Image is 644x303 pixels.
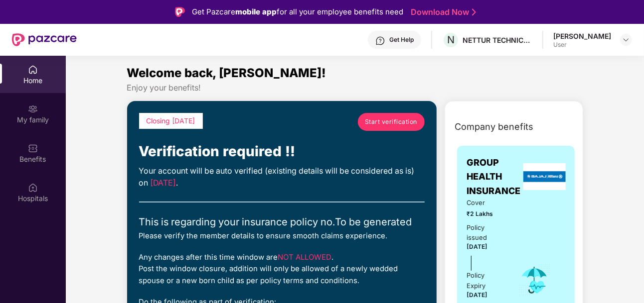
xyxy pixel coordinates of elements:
[28,65,38,75] img: svg+xml;base64,PHN2ZyBpZD0iSG9tZSIgeG1sbnM9Imh0dHA6Ly93d3cudzMub3JnLzIwMDAvc3ZnIiB3aWR0aD0iMjAiIG...
[139,141,425,163] div: Verification required !!
[235,7,277,16] strong: mobile app
[151,178,176,188] span: [DATE]
[365,117,417,126] span: Start verification
[467,223,505,243] div: Policy issued
[28,104,38,114] img: svg+xml;base64,PHN2ZyB3aWR0aD0iMjAiIGhlaWdodD0iMjAiIHZpZXdCb3g9IjAgMCAyMCAyMCIgZmlsbD0ibm9uZSIgeG...
[139,214,425,230] div: This is regarding your insurance policy no. To be generated
[375,36,385,46] img: svg+xml;base64,PHN2ZyBpZD0iSGVscC0zMngzMiIgeG1sbnM9Imh0dHA6Ly93d3cudzMub3JnLzIwMDAvc3ZnIiB3aWR0aD...
[467,198,505,208] span: Cover
[523,163,566,190] img: insurerLogo
[463,35,532,45] div: NETTUR TECHNICAL TRAINING FOUNDATION
[467,271,505,291] div: Policy Expiry
[472,7,476,17] img: Stroke
[467,156,521,198] span: GROUP HEALTH INSURANCE
[455,120,534,134] span: Company benefits
[147,117,195,125] span: Closing [DATE]
[28,143,38,153] img: svg+xml;base64,PHN2ZyBpZD0iQmVuZWZpdHMiIHhtbG5zPSJodHRwOi8vd3d3LnczLm9yZy8yMDAwL3N2ZyIgd2lkdGg9Ij...
[278,253,332,262] span: NOT ALLOWED
[553,41,611,49] div: User
[411,7,473,17] a: Download Now
[139,165,425,190] div: Your account will be auto verified (existing details will be considered as is) on .
[139,230,425,242] div: Please verify the member details to ensure smooth claims experience.
[447,34,455,46] span: N
[467,209,505,219] span: ₹2 Lakhs
[553,31,611,41] div: [PERSON_NAME]
[139,252,425,287] div: Any changes after this time window are . Post the window closure, addition will only be allowed o...
[192,6,403,18] div: Get Pazcare for all your employee benefits need
[28,183,38,193] img: svg+xml;base64,PHN2ZyBpZD0iSG9zcGl0YWxzIiB4bWxucz0iaHR0cDovL3d3dy53My5vcmcvMjAwMC9zdmciIHdpZHRoPS...
[467,292,488,299] span: [DATE]
[467,243,488,250] span: [DATE]
[622,36,630,44] img: svg+xml;base64,PHN2ZyBpZD0iRHJvcGRvd24tMzJ4MzIiIHhtbG5zPSJodHRwOi8vd3d3LnczLm9yZy8yMDAwL3N2ZyIgd2...
[127,66,326,80] span: Welcome back, [PERSON_NAME]!
[12,33,77,46] img: New Pazcare Logo
[127,83,583,93] div: Enjoy your benefits!
[518,264,551,297] img: icon
[175,7,185,17] img: Logo
[389,36,414,44] div: Get Help
[358,113,425,131] a: Start verification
